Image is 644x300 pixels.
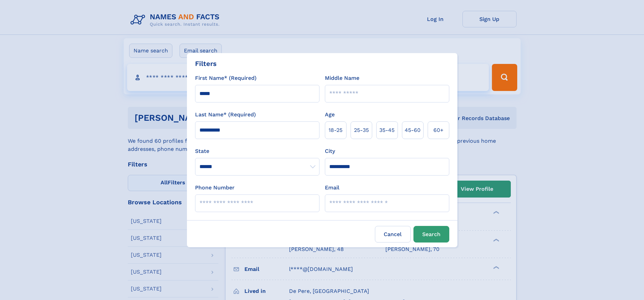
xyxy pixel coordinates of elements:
[433,126,444,134] span: 60+
[329,126,342,134] span: 18‑25
[325,184,339,192] label: Email
[325,74,359,82] label: Middle Name
[195,111,256,119] label: Last Name* (Required)
[405,126,421,134] span: 45‑60
[195,59,217,69] div: Filters
[195,184,235,192] label: Phone Number
[195,74,257,82] label: First Name* (Required)
[325,147,335,155] label: City
[354,126,369,134] span: 25‑35
[195,147,319,155] label: State
[375,226,411,243] label: Cancel
[413,226,449,243] button: Search
[325,111,335,119] label: Age
[379,126,395,134] span: 35‑45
